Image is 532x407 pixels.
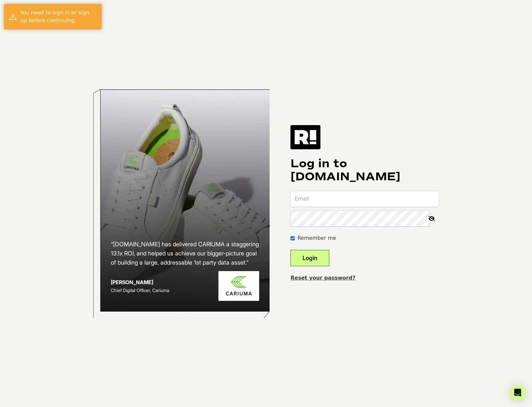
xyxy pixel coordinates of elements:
img: Cariuma [218,271,259,301]
img: Retention.com [290,125,320,149]
div: You need to sign in or sign up before continuing. [20,9,97,24]
label: Remember me [297,234,336,242]
a: Reset your password? [290,275,355,281]
input: Email [290,191,439,207]
h1: Log in to [DOMAIN_NAME] [290,157,439,183]
span: Chief Digital Officer, Cariuma [111,287,169,293]
button: Login [290,250,329,266]
div: Open Intercom Messenger [510,385,525,400]
h2: “[DOMAIN_NAME] has delivered CARIUMA a staggering 13.1x ROI, and helped us achieve our bigger-pic... [111,240,259,267]
strong: [PERSON_NAME] [111,279,153,285]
